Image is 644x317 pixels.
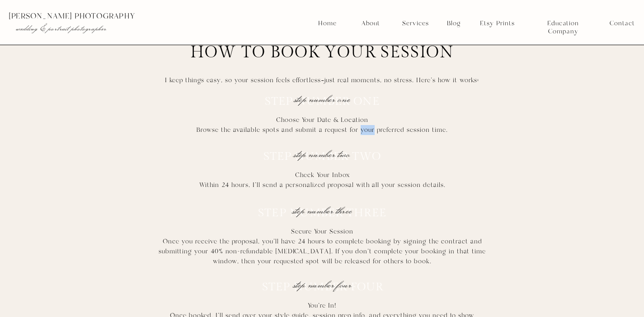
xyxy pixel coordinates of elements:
p: wedding & portrait photographer [16,24,162,33]
a: Services [399,19,432,28]
a: Etsy Prints [476,19,518,28]
a: About [359,19,382,28]
h3: how to book your session [173,45,472,64]
h2: step number four [263,280,383,292]
h2: step number three [263,205,382,218]
h2: step number two [263,149,382,161]
h2: Choose Your Date & Location Browse the available spots and submit a request for your preferred se... [154,115,491,133]
h2: step number one [263,94,382,106]
a: Blog [444,19,464,28]
h3: step number two [236,152,409,165]
h2: Check Your Inbox Within 24 hours, I’ll send a personalized proposal with all your session details. [132,170,513,189]
h3: step number four [237,282,409,295]
a: Contact [610,19,635,28]
h3: step number one [236,97,409,110]
a: Home [318,19,337,28]
h2: Secure Your Session Once you receive the proposal, you’ll have 24 hours to complete booking by si... [152,227,493,266]
h2: I keep things easy, so your session feels effortless—just real moments, no stress. Here’s how it ... [150,75,495,84]
p: [PERSON_NAME] photography [9,12,181,20]
h3: step number three [236,208,409,221]
a: Education Company [532,19,594,28]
